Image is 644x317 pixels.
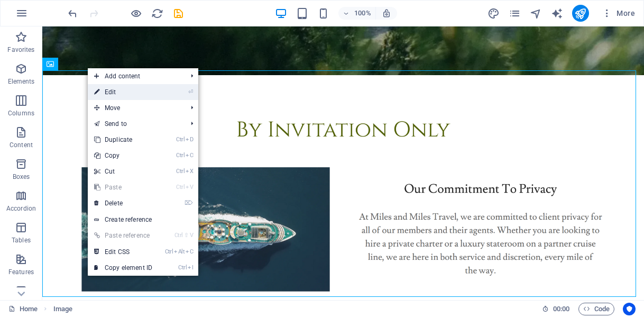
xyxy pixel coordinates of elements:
i: V [186,184,193,191]
i: I [188,264,193,271]
span: Add content [88,68,182,84]
p: Columns [8,109,34,117]
button: Code [578,303,614,315]
button: text_generator [551,7,564,20]
a: Home [8,303,38,315]
a: ⌦Delete [88,195,159,211]
nav: breadcrumb [53,303,72,315]
p: Accordion [6,204,36,213]
button: navigator [530,7,542,20]
button: save [172,7,185,20]
i: Undo: Change image (Ctrl+Z) [67,7,79,20]
a: CtrlCCopy [88,148,159,164]
i: ⇧ [184,232,189,239]
a: CtrlICopy element ID [88,260,159,276]
p: Tables [12,236,31,244]
i: ⏎ [188,88,193,95]
i: Ctrl [176,168,185,175]
button: undo [66,7,79,20]
button: 100% [338,7,376,20]
i: Reload page [151,7,163,20]
i: D [186,136,193,143]
i: Publish [574,7,586,20]
i: Alt [174,248,185,255]
i: Design (Ctrl+Alt+Y) [487,7,500,20]
a: ⏎Edit [88,84,159,100]
a: Send to [88,116,182,132]
i: Ctrl [176,136,185,143]
span: Code [583,303,610,315]
i: X [186,168,193,175]
i: V [190,232,193,239]
p: Favorites [7,46,34,54]
a: CtrlVPaste [88,179,159,195]
h6: 100% [354,7,371,20]
p: Boxes [13,173,30,181]
a: Create reference [88,212,198,228]
p: Content [10,141,33,149]
p: Elements [8,77,35,86]
a: CtrlAltCEdit CSS [88,244,159,260]
button: Usercentrics [623,303,636,315]
i: Ctrl [174,232,183,239]
p: Features [8,268,34,276]
button: pages [509,7,521,20]
i: Ctrl [178,264,187,271]
button: More [597,5,639,22]
i: Ctrl [165,248,173,255]
i: AI Writer [551,7,563,20]
i: Save (Ctrl+S) [172,7,185,20]
a: CtrlXCut [88,164,159,179]
i: Pages (Ctrl+Alt+S) [509,7,521,20]
button: design [487,7,500,20]
i: Ctrl [176,184,185,191]
i: C [186,248,193,255]
a: Ctrl⇧VPaste reference [88,228,159,243]
span: Move [88,100,182,116]
i: C [186,152,193,159]
i: Ctrl [176,152,185,159]
a: CtrlDDuplicate [88,132,159,148]
button: reload [151,7,163,20]
i: ⌦ [185,200,193,206]
span: Click to select. Double-click to edit [53,303,72,315]
button: publish [572,5,589,22]
i: Navigator [530,7,542,20]
span: 00 00 [553,303,569,315]
span: More [602,8,635,19]
i: On resize automatically adjust zoom level to fit chosen device. [382,8,391,18]
span: : [560,305,562,313]
h6: Session time [542,303,570,315]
